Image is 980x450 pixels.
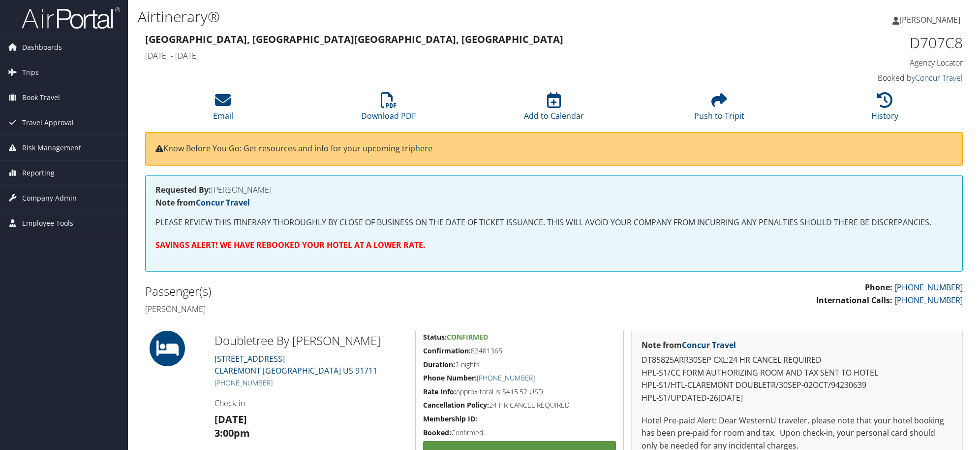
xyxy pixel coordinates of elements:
[423,373,477,382] strong: Phone Number:
[145,33,563,46] strong: [GEOGRAPHIC_DATA], [GEOGRAPHIC_DATA] [GEOGRAPHIC_DATA], [GEOGRAPHIC_DATA]
[22,60,39,85] span: Trips
[361,98,416,121] a: Download PDF
[145,50,755,61] h4: [DATE] - [DATE]
[477,373,535,382] a: [PHONE_NUMBER]
[214,378,273,387] a: [PHONE_NUMBER]
[871,98,898,121] a: History
[423,414,477,423] strong: Membership ID:
[196,197,250,208] a: Concur Travel
[423,387,616,397] h5: Approx total is $415.52 USD
[415,143,432,154] a: here
[22,35,62,60] span: Dashboards
[145,304,547,314] h4: [PERSON_NAME]
[524,98,584,121] a: Add to Calendar
[214,332,408,349] h2: Doubletree By [PERSON_NAME]
[155,186,952,194] h4: [PERSON_NAME]
[423,360,616,370] h5: 2 nights
[816,295,892,306] strong: International Calls:
[894,295,963,306] a: [PHONE_NUMBER]
[22,85,60,110] span: Book Travel
[214,398,408,409] h4: Check-in
[22,136,81,160] span: Risk Management
[213,98,233,121] a: Email
[22,211,73,236] span: Employee Tools
[155,184,211,195] strong: Requested By:
[423,332,447,342] strong: Status:
[138,6,693,27] h1: Airtinerary®
[423,346,471,355] strong: Confirmation:
[694,98,744,121] a: Push to Tripit
[423,428,616,438] h5: Confirmed
[915,72,963,83] a: Concur Travel
[423,387,456,396] strong: Rate Info:
[423,400,616,410] h5: 24 HR CANCEL REQUIRED
[423,428,451,437] strong: Booked:
[892,5,970,35] a: [PERSON_NAME]
[423,360,455,369] strong: Duration:
[769,57,963,68] h4: Agency Locator
[899,14,960,25] span: [PERSON_NAME]
[642,340,736,350] strong: Note from
[214,413,247,426] strong: [DATE]
[155,142,952,155] p: Know Before You Go: Get resources and info for your upcoming trip
[447,332,488,342] span: Confirmed
[423,400,489,410] strong: Cancellation Policy:
[682,340,736,350] a: Concur Travel
[155,216,952,229] p: PLEASE REVIEW THIS ITINERARY THOROUGHLY BY CLOSE OF BUSINESS ON THE DATE OF TICKET ISSUANCE. THIS...
[769,72,963,83] h4: Booked by
[642,354,952,404] p: DT85825ARR30SEP CXL:24 HR CANCEL REQUIRED HPL-S1/CC FORM AUTHORIZING ROOM AND TAX SENT TO HOTEL H...
[22,110,74,135] span: Travel Approval
[894,282,963,293] a: [PHONE_NUMBER]
[155,240,426,250] strong: SAVINGS ALERT! WE HAVE REBOOKED YOUR HOTEL AT A LOWER RATE.
[423,346,616,356] h5: 82481365
[865,282,892,293] strong: Phone:
[769,33,963,53] h1: D707C8
[22,161,55,185] span: Reporting
[22,186,77,210] span: Company Admin
[22,6,120,30] img: airportal-logo.png
[214,426,250,440] strong: 3:00pm
[155,197,250,208] strong: Note from
[214,353,377,376] a: [STREET_ADDRESS]CLAREMONT [GEOGRAPHIC_DATA] US 91711
[145,283,547,300] h2: Passenger(s)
